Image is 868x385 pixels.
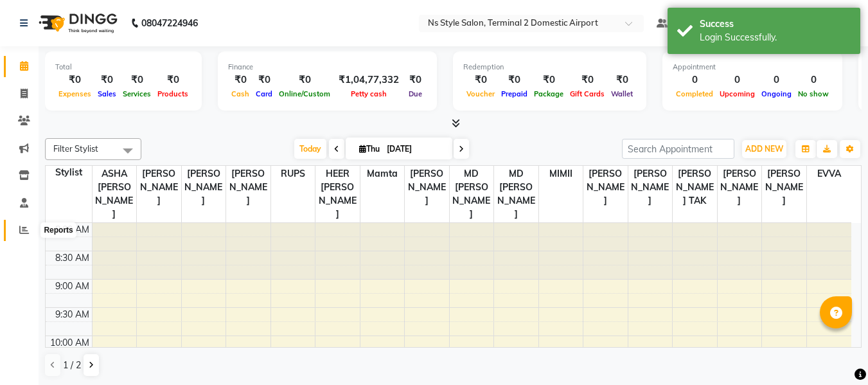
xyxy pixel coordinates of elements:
[700,31,851,44] div: Login Successfully.
[252,89,276,98] span: Card
[673,89,716,98] span: Completed
[252,73,276,87] div: ₹0
[228,62,427,73] div: Finance
[182,166,226,209] span: [PERSON_NAME]
[463,73,498,87] div: ₹0
[348,89,390,98] span: Petty cash
[53,280,92,293] div: 9:00 AM
[356,144,383,154] span: Thu
[404,73,427,87] div: ₹0
[762,166,806,209] span: [PERSON_NAME]
[360,166,405,182] span: Mamta
[758,73,795,87] div: 0
[94,89,120,98] span: Sales
[383,139,447,159] input: 2025-09-04
[228,73,252,87] div: ₹0
[276,89,333,98] span: Online/Custom
[494,166,538,222] span: MD [PERSON_NAME]
[48,336,92,350] div: 10:00 AM
[567,73,608,87] div: ₹0
[53,251,92,265] div: 8:30 AM
[608,89,636,98] span: Wallet
[137,166,181,209] span: [PERSON_NAME]
[120,89,154,98] span: Services
[94,73,120,87] div: ₹0
[807,166,851,182] span: EVVA
[742,140,786,158] button: ADD NEW
[228,89,252,98] span: Cash
[673,166,717,209] span: [PERSON_NAME] TAK
[758,89,795,98] span: Ongoing
[531,89,567,98] span: Package
[405,89,425,98] span: Due
[795,89,832,98] span: No show
[46,166,92,179] div: Stylist
[120,73,154,87] div: ₹0
[333,73,404,87] div: ₹1,04,77,332
[531,73,567,87] div: ₹0
[498,73,531,87] div: ₹0
[716,89,758,98] span: Upcoming
[673,73,716,87] div: 0
[463,89,498,98] span: Voucher
[814,334,855,372] iframe: chat widget
[33,5,121,41] img: logo
[276,73,333,87] div: ₹0
[745,144,783,154] span: ADD NEW
[53,143,98,154] span: Filter Stylist
[673,62,832,73] div: Appointment
[795,73,832,87] div: 0
[93,166,137,222] span: ASHA [PERSON_NAME]
[154,89,191,98] span: Products
[53,308,92,321] div: 9:30 AM
[55,62,191,73] div: Total
[294,139,326,159] span: Today
[271,166,315,182] span: RUPS
[628,166,673,209] span: [PERSON_NAME]
[498,89,531,98] span: Prepaid
[716,73,758,87] div: 0
[463,62,636,73] div: Redemption
[718,166,762,209] span: [PERSON_NAME]
[450,166,494,222] span: MD [PERSON_NAME]
[622,139,734,159] input: Search Appointment
[154,73,191,87] div: ₹0
[226,166,270,209] span: [PERSON_NAME]
[55,73,94,87] div: ₹0
[141,5,198,41] b: 08047224946
[40,222,76,238] div: Reports
[700,17,851,31] div: Success
[55,89,94,98] span: Expenses
[583,166,628,209] span: [PERSON_NAME]
[567,89,608,98] span: Gift Cards
[405,166,449,209] span: [PERSON_NAME]
[608,73,636,87] div: ₹0
[539,166,583,182] span: MIMII
[63,359,81,372] span: 1 / 2
[315,166,360,222] span: HEER [PERSON_NAME]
